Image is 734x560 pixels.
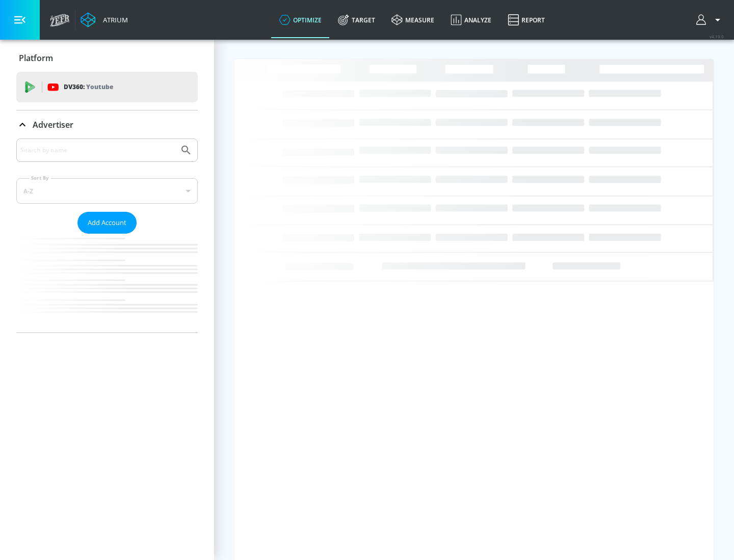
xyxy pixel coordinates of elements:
[86,81,113,92] p: Youtube
[81,12,128,27] a: Atrium
[77,212,137,234] button: Add Account
[64,81,113,93] p: DV360:
[16,72,198,102] div: DV360: Youtube
[271,2,330,38] a: optimize
[29,175,51,181] label: Sort By
[16,44,198,72] div: Platform
[19,52,53,64] p: Platform
[99,15,128,24] div: Atrium
[16,234,198,332] nav: list of Advertiser
[330,2,383,38] a: Target
[16,138,198,332] div: Advertiser
[383,2,442,38] a: measure
[710,34,724,39] span: v 4.19.0
[500,2,553,38] a: Report
[88,217,126,229] span: Add Account
[16,178,198,204] div: A-Z
[33,119,73,130] p: Advertiser
[20,144,175,157] input: Search by name
[442,2,500,38] a: Analyze
[16,110,198,139] div: Advertiser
